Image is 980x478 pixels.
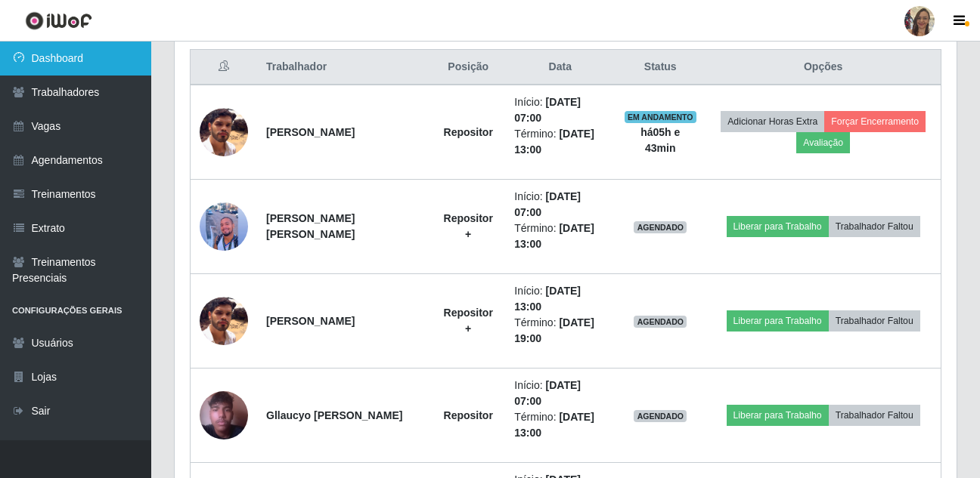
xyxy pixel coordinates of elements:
li: Término: [514,315,606,347]
th: Posição [431,50,505,85]
time: [DATE] 13:00 [514,285,581,313]
img: 1731427400003.jpeg [200,199,248,255]
span: AGENDADO [634,410,687,422]
img: CoreUI Logo [25,11,92,30]
img: 1734717801679.jpeg [200,108,248,156]
button: Liberar para Trabalho [727,405,829,426]
strong: Gllaucyo [PERSON_NAME] [266,409,402,421]
li: Término: [514,409,606,441]
button: Avaliação [796,132,850,153]
span: AGENDADO [634,221,687,233]
strong: [PERSON_NAME] [266,126,355,138]
img: 1734717801679.jpeg [200,297,248,345]
strong: Repositor [444,409,493,421]
strong: Repositor + [444,212,493,240]
strong: [PERSON_NAME] [PERSON_NAME] [266,212,355,240]
button: Liberar para Trabalho [727,216,829,237]
button: Liberar para Trabalho [727,310,829,332]
span: AGENDADO [634,316,687,328]
time: [DATE] 07:00 [514,190,581,218]
button: Trabalhador Faltou [829,310,920,332]
strong: Repositor + [444,307,493,335]
li: Início: [514,283,606,315]
button: Forçar Encerramento [824,111,926,132]
th: Opções [706,50,941,85]
th: Status [615,50,706,85]
strong: [PERSON_NAME] [266,315,355,327]
li: Término: [514,220,606,252]
button: Adicionar Horas Extra [721,111,824,132]
li: Início: [514,189,606,220]
li: Início: [514,378,606,409]
strong: há 05 h e 43 min [640,126,680,154]
span: EM ANDAMENTO [625,111,696,123]
button: Trabalhador Faltou [829,216,920,237]
img: 1750804753278.jpeg [200,372,248,458]
th: Data [505,50,615,85]
th: Trabalhador [257,50,431,85]
li: Término: [514,126,606,158]
strong: Repositor [444,126,493,138]
button: Trabalhador Faltou [829,405,920,426]
li: Início: [514,94,606,126]
time: [DATE] 07:00 [514,96,581,124]
time: [DATE] 07:00 [514,379,581,407]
